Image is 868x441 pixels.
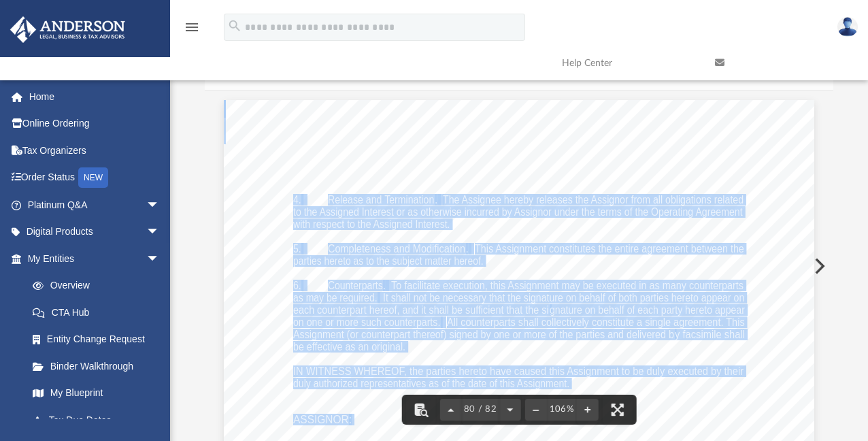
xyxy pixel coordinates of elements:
[293,207,743,218] span: to the Assigned Interest or as otherwise incurred by Assignor under the terms of the Operating Ag...
[293,329,674,340] span: Assignment (or counterpart thereof) signed by one or more of the parties and delivered b
[19,326,180,353] a: Entity Change Request
[546,405,576,414] div: Current zoom level
[550,305,745,316] span: gnature on behalf of each party hereto appear
[443,195,744,206] span: The Assignee hereby releases the Assignor from all obligations related
[10,191,180,218] a: Platinum Q&Aarrow_drop_down
[227,18,242,33] i: search
[293,366,744,377] span: IN WITNESS WHEREOF, the parties hereto have caused this Assignment to be duly executed by their
[146,218,173,246] span: arrow_drop_down
[10,83,180,110] a: Home
[462,395,499,425] button: 80 / 82
[10,137,180,164] a: Tax Organizers
[293,219,450,230] span: with respect to the Assigned Interest.
[293,317,440,328] span: on one or more such counterparts.
[499,395,520,425] button: Next page
[78,167,108,188] div: NEW
[293,280,301,291] span: 6.
[293,378,569,389] span: duly authorized representatives as of the date of this Assignment.
[552,36,705,90] a: Help Center
[328,195,434,206] span: Release and Termination
[803,247,833,285] button: Next File
[293,414,349,425] span: ASSIGNOR
[293,305,549,316] span: each counterpart hereof, and it shall be sufficient that the si
[10,218,180,246] a: Digital Productsarrow_drop_down
[391,280,744,291] span: To facilitate execution, this Assignment may be executed in as many counterparts
[293,256,484,267] span: parties hereto as to the subject matter hereof.
[383,280,386,291] span: .
[328,244,465,255] span: Completeness and Modification
[466,244,469,255] span: .
[293,244,301,255] span: 5.
[406,395,436,425] button: Toggle findbar
[462,405,499,414] span: 80 / 82
[19,299,180,326] a: CTA Hub
[435,195,437,206] span: .
[602,395,632,425] button: Enter fullscreen
[293,293,378,304] span: as may be required.
[383,293,744,304] span: It shall not be necessary that the signature on behalf of both parties hereto appear on
[440,395,462,425] button: Previous page
[10,164,180,192] a: Order StatusNEW
[293,342,405,353] span: be effective as an original.
[10,245,180,272] a: My Entitiesarrow_drop_down
[576,395,598,425] button: Zoom in
[349,414,352,425] span: :
[475,244,744,255] span: This Assignment constitutes the entire agreement between the
[675,329,745,340] span: y facsimile shall
[19,406,180,434] a: Tax Due Dates
[19,353,180,380] a: Binder Walkthrough
[184,19,200,35] i: menu
[837,17,858,37] img: User Pic
[19,272,180,299] a: Overview
[19,380,173,407] a: My Blueprint
[6,16,129,43] img: Anderson Advisors Platinum Portal
[328,280,383,291] span: Counterparts
[146,245,173,273] span: arrow_drop_down
[524,395,546,425] button: Zoom out
[10,110,180,137] a: Online Ordering
[447,317,745,328] span: All counterparts shall collectively constitute a single agreement. This
[293,195,301,206] span: 4.
[146,191,173,219] span: arrow_drop_down
[184,26,200,35] a: menu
